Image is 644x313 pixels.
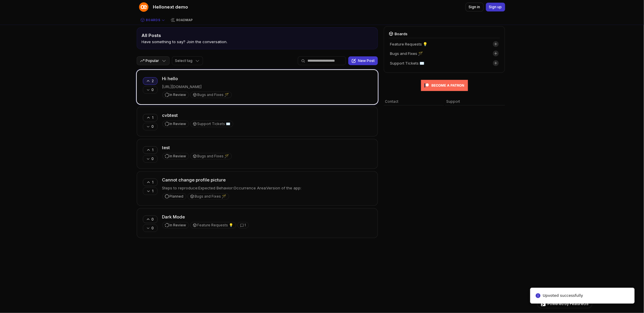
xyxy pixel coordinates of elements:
[143,114,158,130] div: Vote controls
[162,84,372,90] p: [URL][DOMAIN_NAME]
[395,31,408,37] div: Boards
[176,18,193,22] span: Roadmap
[143,86,158,94] button: 0
[152,189,153,193] span: 1
[170,154,186,159] span: In Review
[139,2,148,12] img: Hellonext demo
[384,26,505,95] div: Feature request boards
[143,216,158,223] button: 0
[348,56,378,65] button: New Post
[445,98,505,105] a: Support
[143,146,158,154] button: 1
[168,16,195,23] a: Roadmap
[137,56,170,65] button: Popular
[137,171,378,206] a: Post: Cannot change profile picture
[388,58,501,68] div: Support Tickets ✉️ board with 1 feature requests
[390,51,492,56] a: Bugs and Fixes 🪄
[139,2,188,12] a: Hellonext demoHellonext demo
[142,39,373,45] div: Have something to say? Join the conversation.
[162,76,178,82] h3: Hi hello
[152,218,154,221] span: 0
[146,58,159,63] p: Popular
[143,179,158,199] div: Vote controls
[469,5,480,9] span: Sign in
[170,223,186,228] span: In Review
[152,116,153,120] span: 1
[152,88,154,92] span: 0
[197,223,234,228] span: Feature Requests 💡
[143,179,158,186] button: 1
[421,80,468,91] img: Patreon
[170,92,186,97] span: In Review
[162,177,226,183] h3: Cannot change profile picture
[137,107,378,137] a: Post: cvbtest
[152,125,154,128] span: 0
[195,194,227,199] span: Bugs and Fixes 🪄
[245,223,246,228] span: 1
[152,226,154,230] span: 0
[388,39,501,49] div: Feature Requests 💡 board with 1 feature requests
[493,60,499,66] span: New post in Support Tickets ✉️
[175,58,193,63] span: Select tag
[143,187,158,195] button: 1
[486,3,505,11] button: Sign up
[143,114,158,122] button: 1
[137,139,378,169] a: Post: test
[489,5,502,9] span: Sign up
[162,145,170,151] h3: test
[197,92,229,97] span: Bugs and Fixes 🪄
[170,122,186,126] span: In Review
[152,148,153,152] span: 1
[137,70,378,104] a: Post: Hi hello
[466,3,484,11] button: Sign in
[146,18,160,22] span: Boards
[537,299,592,308] a: Powered by FeatureOS - Opens in new tab
[162,113,178,118] h3: cvbtest
[197,154,229,159] span: Bugs and Fixes 🪄
[493,41,499,47] span: New post in Feature Requests 💡
[388,49,501,58] div: Bugs and Fixes 🪄 board with 3 feature requests
[390,60,492,66] a: Support Tickets ✉️
[143,146,158,163] div: Vote controls
[152,181,153,184] span: 1
[172,56,203,65] button: Select tag
[142,32,373,39] h2: All Posts
[143,216,158,232] div: Vote controls
[152,157,154,161] span: 0
[152,79,154,83] span: 2
[197,122,231,126] span: Support Tickets ✉️
[143,77,158,98] div: Vote controls
[162,185,372,191] p: Steps to reproduce:Expected Behavior:Occurrence Area:Version of the app:
[543,293,583,299] span: Upvoted successfully
[358,58,375,63] span: New Post
[143,123,158,130] button: 0
[143,224,158,232] button: 0
[138,16,168,24] button: Boards
[143,155,158,163] button: 0
[541,302,546,306] img: FeatureOS logo
[388,38,501,68] div: Boards boards
[137,208,378,238] a: Post: Dark Mode
[162,214,185,220] h3: Dark Mode
[547,302,589,306] span: Powered by FeatureOS
[390,41,492,47] a: Feature Requests 💡
[493,51,499,56] span: New post in Bugs and Fixes 🪄
[143,77,158,85] button: 2
[384,98,444,105] a: Contact
[153,4,188,11] span: Hellonext demo
[170,194,184,199] span: Planned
